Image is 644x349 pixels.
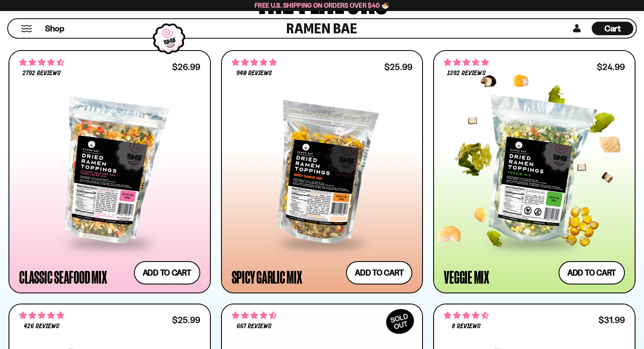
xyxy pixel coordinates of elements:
span: 1392 reviews [447,70,485,77]
span: 2792 reviews [23,70,61,77]
span: 4.62 stars [444,310,489,321]
span: 940 reviews [236,70,272,77]
span: 667 reviews [237,323,272,330]
div: $26.99 [172,63,200,71]
a: Cart [592,19,633,38]
div: SOLD OUT [382,304,418,338]
span: Cart [604,23,621,34]
a: Shop [45,22,64,35]
span: Shop [45,23,64,34]
div: $31.99 [599,316,625,324]
div: $24.99 [597,63,625,71]
div: Classic Seafood Mix [19,269,107,284]
button: Mobile Menu Trigger [21,25,32,32]
div: $25.99 [384,63,412,71]
span: 4.76 stars [19,310,64,321]
a: 4.75 stars 940 reviews $25.99 Spicy Garlic Mix Add to cart [221,50,423,293]
span: 8 reviews [452,323,481,330]
div: Veggie Mix [444,269,489,284]
button: Add to cart [134,261,200,284]
span: 4.76 stars [444,57,489,68]
a: 4.76 stars 1392 reviews $24.99 Veggie Mix Add to cart [433,50,635,293]
span: 4.75 stars [232,57,277,68]
span: 4.64 stars [232,310,277,321]
button: Add to cart [559,261,625,284]
div: $25.99 [172,316,200,324]
div: Spicy Garlic Mix [232,269,302,284]
span: 426 reviews [24,323,60,330]
span: 4.68 stars [19,57,64,68]
button: Add to cart [346,261,412,284]
a: 4.68 stars 2792 reviews $26.99 Classic Seafood Mix Add to cart [9,50,211,293]
span: Free U.S. Shipping on Orders over $40 🍜 [255,1,389,9]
